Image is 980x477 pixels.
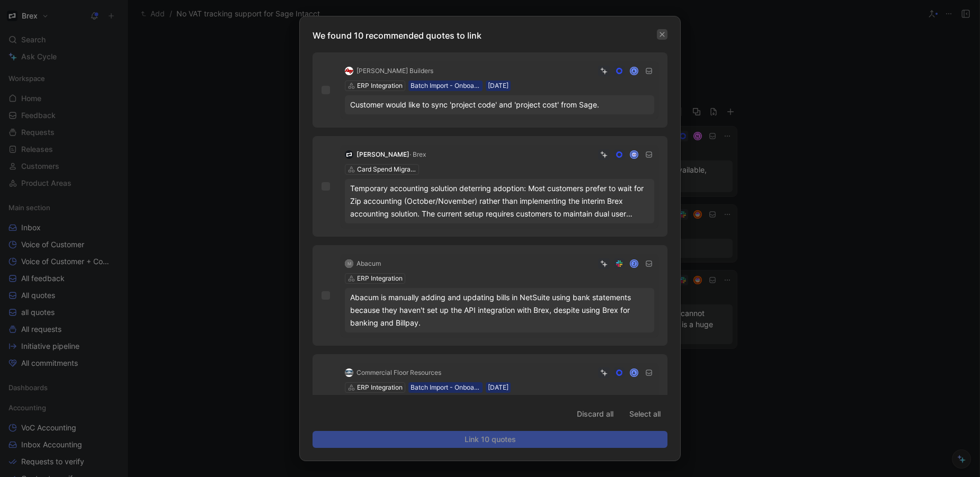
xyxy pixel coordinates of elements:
img: logo [345,67,353,75]
div: M [345,259,353,268]
div: Customer would like to sync 'project code' and 'project cost' from Sage. [350,98,649,111]
button: Discard all [570,406,620,422]
p: We found 10 recommended quotes to link [313,29,674,42]
span: · Brex [409,150,426,158]
div: A [631,68,638,75]
img: avatar [631,151,638,158]
div: Z [631,260,638,267]
div: Abacum is manually adding and updating bills in NetSuite using bank statements because they haven... [350,291,649,329]
div: Temporary accounting solution deterring adoption: Most customers prefer to wait for Zip accountin... [350,182,649,220]
img: logo [345,150,353,159]
img: logo [345,368,353,377]
div: [PERSON_NAME] Builders [357,66,433,76]
div: Commercial Floor Resources [357,367,441,378]
span: [PERSON_NAME] [357,150,409,158]
div: A [631,370,638,376]
span: Discard all [577,408,613,420]
div: Abacum [357,258,381,269]
span: Select all [629,408,661,420]
button: Select all [622,406,667,422]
